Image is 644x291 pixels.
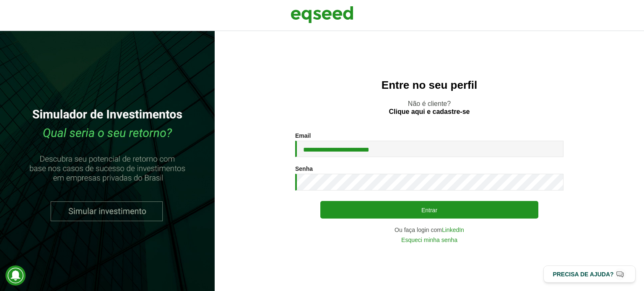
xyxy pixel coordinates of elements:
[401,237,457,243] a: Esqueci minha senha
[320,201,538,219] button: Entrar
[291,4,353,25] img: EqSeed Logo
[295,166,313,172] label: Senha
[231,79,627,91] h2: Entre no seu perfil
[231,100,627,116] p: Não é cliente?
[389,108,470,115] a: Clique aqui e cadastre-se
[295,227,563,233] div: Ou faça login com
[442,227,464,233] a: LinkedIn
[295,133,311,139] label: Email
